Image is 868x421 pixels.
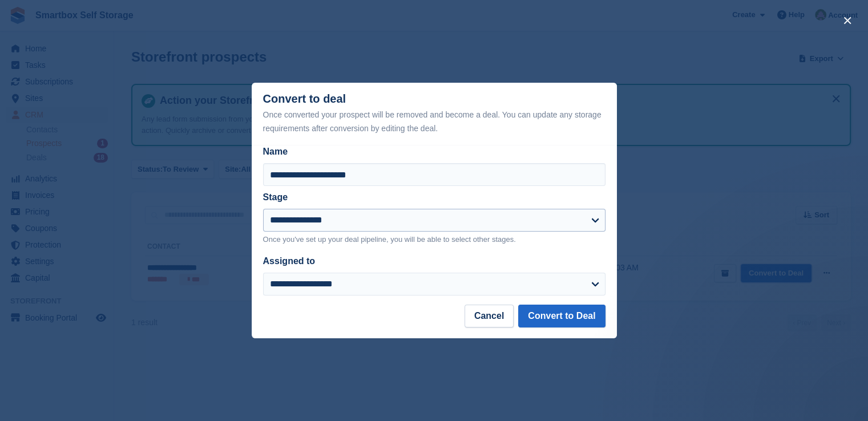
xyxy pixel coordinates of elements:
button: Cancel [465,305,514,327]
button: Convert to Deal [518,305,605,327]
label: Stage [263,192,288,202]
div: Convert to deal [263,92,605,135]
button: close [838,11,857,30]
div: Once converted your prospect will be removed and become a deal. You can update any storage requir... [263,108,605,135]
label: Assigned to [263,256,316,266]
label: Name [263,145,605,159]
p: Once you've set up your deal pipeline, you will be able to select other stages. [263,234,605,245]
